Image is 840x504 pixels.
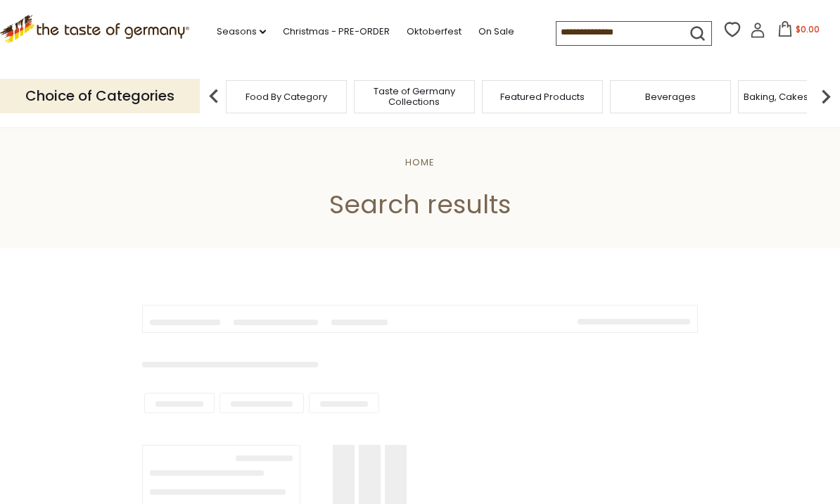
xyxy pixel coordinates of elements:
img: next arrow [812,82,840,111]
a: Taste of Germany Collections [358,86,471,107]
a: Featured Products [500,92,585,102]
span: $0.00 [796,23,820,35]
a: Home [405,156,435,169]
a: On Sale [478,24,514,39]
img: previous arrow [200,82,228,111]
button: $0.00 [768,21,828,42]
a: Oktoberfest [407,24,462,39]
a: Food By Category [246,92,327,102]
a: Christmas - PRE-ORDER [283,24,390,39]
a: Beverages [645,92,696,102]
h1: Search results [44,189,796,220]
a: Seasons [217,24,266,39]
